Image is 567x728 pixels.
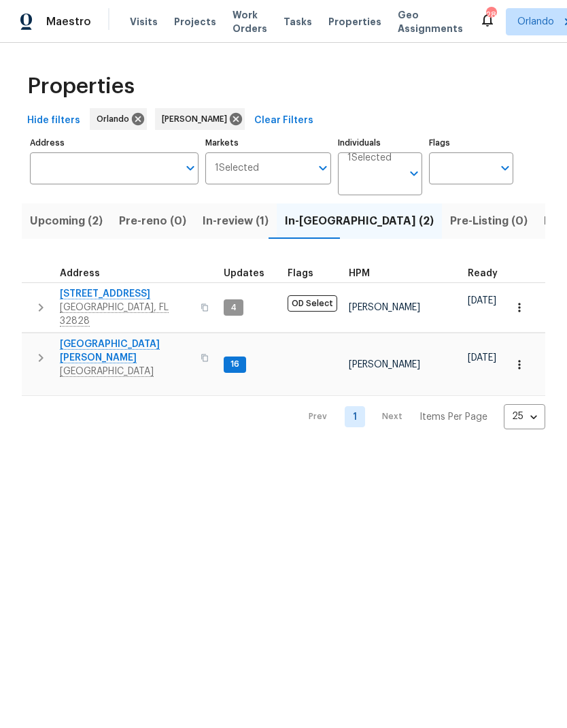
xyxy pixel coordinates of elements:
span: 4 [225,302,242,314]
span: Updates [224,269,264,278]
span: Ready [468,269,498,278]
label: Address [30,139,199,147]
span: Pre-Listing (0) [450,212,528,231]
div: Earliest renovation start date (first business day after COE or Checkout) [468,269,510,278]
button: Clear Filters [249,108,319,133]
span: Clear Filters [254,112,313,129]
span: [PERSON_NAME] [349,303,420,312]
div: 25 [504,399,545,434]
span: In-[GEOGRAPHIC_DATA] (2) [285,212,434,231]
span: Visits [130,15,158,29]
label: Flags [429,139,513,147]
span: 1 Selected [215,163,259,174]
span: 1 Selected [347,152,392,164]
span: [PERSON_NAME] [162,112,233,126]
button: Open [496,159,515,178]
span: Pre-reno (0) [119,212,186,231]
span: Maestro [46,15,91,29]
div: [PERSON_NAME] [155,108,245,130]
button: Open [181,159,200,178]
span: Orlando [517,15,554,29]
span: [DATE] [468,296,496,305]
label: Individuals [338,139,422,147]
span: Work Orders [233,8,267,35]
span: Properties [27,80,135,93]
div: Orlando [90,108,147,130]
label: Markets [205,139,332,147]
a: Goto page 1 [345,406,365,427]
span: [DATE] [468,353,496,363]
button: Hide filters [22,108,86,133]
span: Orlando [97,112,135,126]
span: 16 [225,359,245,370]
p: Items Per Page [419,410,487,424]
button: Open [313,159,332,178]
span: In-review (1) [203,212,269,231]
span: OD Select [288,295,337,312]
span: Address [60,269,100,278]
span: Upcoming (2) [30,212,103,231]
span: Geo Assignments [398,8,463,35]
span: Tasks [283,17,312,27]
span: Projects [174,15,216,29]
div: 28 [486,8,496,22]
span: [PERSON_NAME] [349,360,420,369]
button: Open [405,164,424,183]
nav: Pagination Navigation [296,404,545,429]
span: Hide filters [27,112,80,129]
span: Properties [328,15,381,29]
span: Flags [288,269,313,278]
span: HPM [349,269,370,278]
